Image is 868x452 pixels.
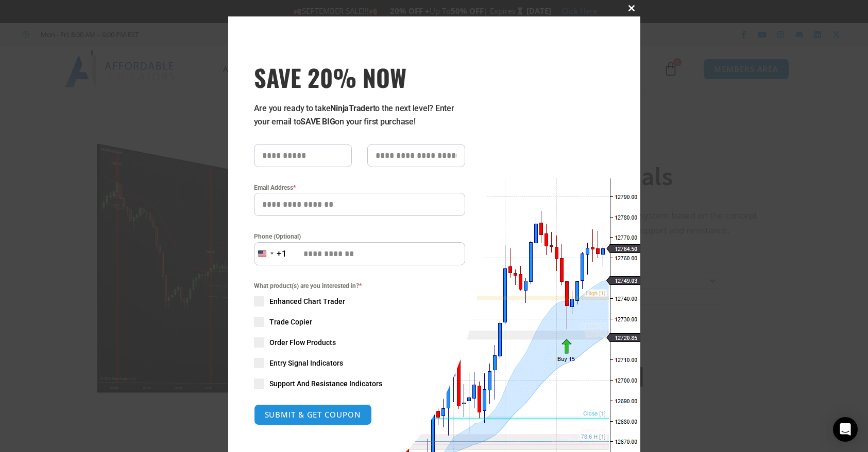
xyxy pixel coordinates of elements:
span: Trade Copier [269,317,312,327]
label: Entry Signal Indicators [254,358,465,368]
label: Phone (Optional) [254,231,465,242]
label: Email Address [254,183,465,193]
div: +1 [277,247,287,261]
span: Entry Signal Indicators [269,358,343,368]
label: Order Flow Products [254,337,465,348]
span: SAVE 20% NOW [254,63,465,92]
span: Enhanced Chart Trader [269,296,345,306]
p: Are you ready to take to the next level? Enter your email to on your first purchase! [254,102,465,129]
label: Enhanced Chart Trader [254,296,465,306]
label: Trade Copier [254,317,465,327]
span: What product(s) are you interested in? [254,281,465,291]
strong: NinjaTrader [330,103,372,113]
label: Support And Resistance Indicators [254,378,465,389]
div: Open Intercom Messenger [833,417,858,442]
button: Selected country [254,242,287,265]
button: SUBMIT & GET COUPON [254,404,372,425]
span: Support And Resistance Indicators [269,378,382,389]
strong: SAVE BIG [300,117,335,126]
span: Order Flow Products [269,337,336,348]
